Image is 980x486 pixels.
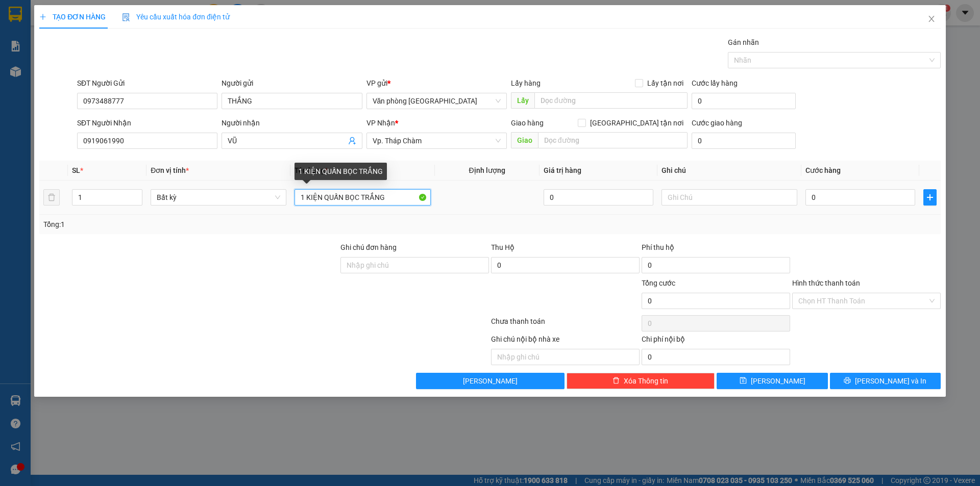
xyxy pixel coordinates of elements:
[751,375,805,387] span: [PERSON_NAME]
[366,119,395,127] span: VP Nhận
[661,189,797,206] input: Ghi Chú
[77,78,217,89] div: SĐT Người Gửi
[642,334,790,349] div: Chi phí nội bộ
[43,189,60,206] button: delete
[122,13,130,21] img: icon
[805,166,841,174] span: Cước hàng
[544,189,653,206] input: 0
[740,377,747,385] span: save
[717,373,827,389] button: save[PERSON_NAME]
[39,13,46,20] span: plus
[373,93,501,109] span: Văn phòng Tân Phú
[157,190,280,205] span: Bất kỳ
[469,166,505,174] span: Định lượng
[586,117,688,129] span: [GEOGRAPHIC_DATA] tận nơi
[692,79,738,87] label: Cước lấy hàng
[511,132,538,148] span: Giao
[544,166,581,174] span: Giá trị hàng
[923,189,937,206] button: plus
[511,79,541,87] span: Lấy hàng
[567,373,715,389] button: deleteXóa Thông tin
[416,373,565,389] button: [PERSON_NAME]
[463,375,518,387] span: [PERSON_NAME]
[340,257,489,273] input: Ghi chú đơn hàng
[792,279,860,287] label: Hình thức thanh toán
[642,242,790,257] div: Phí thu hộ
[222,117,362,129] div: Người nhận
[692,119,742,127] label: Cước giao hàng
[643,78,688,89] span: Lấy tận nơi
[151,166,189,174] span: Đơn vị tính
[66,15,98,98] b: Biên nhận gởi hàng hóa
[917,5,946,34] button: Close
[295,189,430,206] input: VD: Bàn, Ghế
[491,243,514,251] span: Thu Hộ
[534,92,688,109] input: Dọc đường
[72,166,80,174] span: SL
[692,133,796,149] input: Cước giao hàng
[366,78,507,89] div: VP gửi
[39,13,106,21] span: TẠO ĐƠN HÀNG
[538,132,688,148] input: Dọc đường
[511,92,534,109] span: Lấy
[295,163,387,180] div: 1 KIỆN QUẤN BỌC TRẮNG
[855,375,926,387] span: [PERSON_NAME] và In
[490,316,641,334] div: Chưa thanh toán
[77,117,217,129] div: SĐT Người Nhận
[491,349,640,365] input: Nhập ghi chú
[692,93,796,109] input: Cước lấy hàng
[844,377,851,385] span: printer
[13,66,56,114] b: An Anh Limousine
[830,373,941,389] button: printer[PERSON_NAME] và In
[222,78,362,89] div: Người gửi
[612,377,620,385] span: delete
[728,38,759,46] label: Gán nhãn
[642,279,675,287] span: Tổng cước
[657,161,801,181] th: Ghi chú
[43,219,378,230] div: Tổng: 1
[373,133,501,148] span: Vp. Tháp Chàm
[511,119,544,127] span: Giao hàng
[924,193,936,201] span: plus
[491,334,640,349] div: Ghi chú nội bộ nhà xe
[624,375,668,387] span: Xóa Thông tin
[122,13,230,21] span: Yêu cầu xuất hóa đơn điện tử
[927,15,936,23] span: close
[340,243,397,251] label: Ghi chú đơn hàng
[348,137,356,145] span: user-add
